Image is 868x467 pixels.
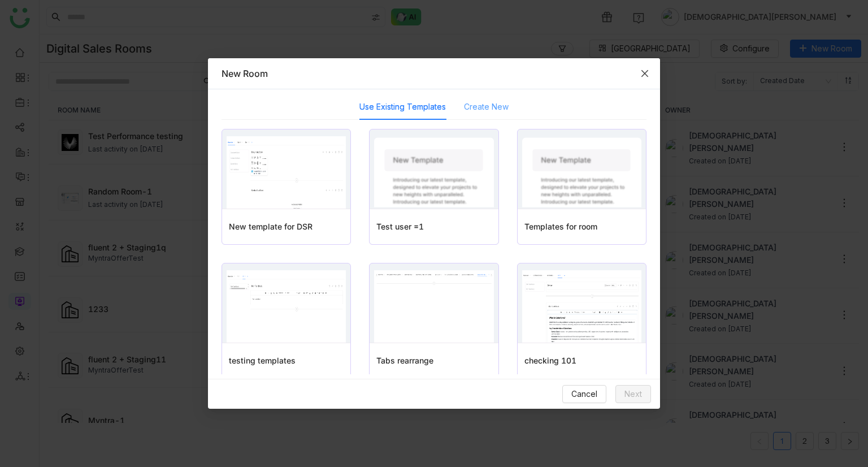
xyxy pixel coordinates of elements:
img: Play [374,270,493,343]
img: Play [522,270,641,343]
div: Tabs rearrange [376,354,491,367]
button: Next [615,385,651,403]
div: checking 101 [524,354,639,367]
button: Cancel [562,385,606,403]
button: Create New [464,101,509,113]
img: Play [374,136,493,209]
span: Cancel [571,388,597,400]
img: Play [522,136,641,209]
div: New Room [222,67,646,80]
button: Close [630,58,660,89]
div: Templates for room [524,220,639,233]
button: Use Existing Templates [359,101,446,113]
img: Play [227,270,346,343]
div: testing templates [229,354,344,367]
div: New template for DSR [229,220,344,233]
img: Play [227,136,346,209]
div: Test user =1 [376,220,491,233]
